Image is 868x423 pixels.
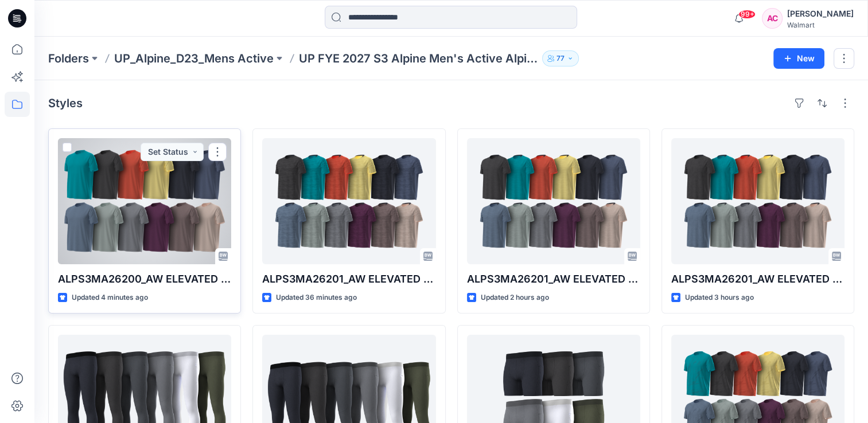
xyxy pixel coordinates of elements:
[276,292,357,304] p: Updated 36 minutes ago
[671,271,844,287] p: ALPS3MA26201_AW ELEVATED JACQUARD FASHION TEE OPTION 3A PT-WX-33709
[467,138,640,264] a: ALPS3MA26201_AW ELEVATED JACQUARD FASHION TEE OPTION 3B PT-WX-32518
[48,96,83,110] h4: Styles
[48,50,89,66] a: Folders
[114,50,274,66] a: UP_Alpine_D23_Mens Active
[467,271,640,287] p: ALPS3MA26201_AW ELEVATED JACQUARD FASHION TEE OPTION 3B PT-WX-32518
[671,138,844,264] a: ALPS3MA26201_AW ELEVATED JACQUARD FASHION TEE OPTION 3A PT-WX-33709
[738,10,756,19] span: 99+
[685,292,754,304] p: Updated 3 hours ago
[72,292,148,304] p: Updated 4 minutes ago
[787,7,854,21] div: [PERSON_NAME]
[773,48,824,69] button: New
[481,292,549,304] p: Updated 2 hours ago
[58,138,231,264] a: ALPS3MA26200_AW ELEVATED JACQUARD FASHION TEE OPTION 2 PT-WX-7208-1
[299,50,538,66] p: UP FYE 2027 S3 Alpine Men's Active Alpine
[556,52,565,65] p: 77
[787,21,854,29] div: Walmart
[58,271,231,287] p: ALPS3MA26200_AW ELEVATED JACQUARD FASHION TEE OPTION 2 PT-WX-7208-1
[542,50,579,66] button: 77
[262,271,435,287] p: ALPS3MA26201_AW ELEVATED JACQUARD FASHION TEE OPTION 3C PT-WX-27409
[262,138,435,264] a: ALPS3MA26201_AW ELEVATED JACQUARD FASHION TEE OPTION 3C PT-WX-27409
[762,8,783,29] div: AC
